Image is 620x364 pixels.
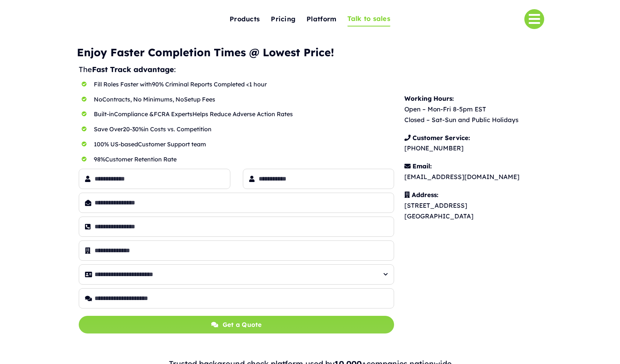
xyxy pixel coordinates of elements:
[94,96,102,103] span: No
[404,94,454,102] b: Working Hours:
[94,140,138,148] span: 100% US-based
[271,11,295,27] a: Pricing
[152,81,267,88] span: 90% Criminal Reports Completed <1 hour
[94,156,105,163] span: 98%
[412,191,438,199] b: Address:
[77,46,334,59] b: Enjoy Faster Completion Times @ Lowest Price!
[193,1,427,38] nav: One Page
[102,96,130,103] span: Contracts
[105,156,177,163] span: Customer Retention Rate
[154,110,192,118] span: FCRA Experts
[524,9,544,29] a: Link to #
[404,161,552,182] p: [EMAIL_ADDRESS][DOMAIN_NAME]
[114,110,154,118] span: Compliance &
[123,125,144,133] span: 20-30%
[94,81,152,88] span: Fill Roles Faster with
[307,11,336,27] a: Platform
[347,12,390,27] a: Talk to sales
[79,10,162,18] a: Fast Track Backgrounds Logo
[130,96,148,103] span: , No M
[94,110,114,118] span: Built-in
[138,140,206,148] span: Customer Support team
[79,11,162,28] img: Fast Track Backgrounds Logo
[307,14,336,25] span: Platform
[148,96,173,103] span: inimums
[347,13,390,25] span: Talk to sales
[412,134,470,142] b: Customer Service:
[173,96,184,103] span: , No
[192,110,293,118] span: Helps Reduce Adverse Action Rates
[404,93,552,125] p: Open – Mon-Fri 8-5pm EST Closed – Sat-Sun and Public Holidays
[79,65,92,74] span: The
[94,125,123,133] span: Save Over
[174,65,176,74] span: :
[404,190,552,222] p: [STREET_ADDRESS] [GEOGRAPHIC_DATA]
[223,320,262,330] span: Get a Quote
[404,133,552,154] p: [PHONE_NUMBER]
[271,14,295,25] span: Pricing
[230,14,260,25] span: Products
[412,162,432,170] b: Email:
[92,65,174,74] b: Fast Track advantage
[144,125,212,133] span: in Costs vs. Competition
[79,316,394,334] button: Get a Quote
[184,96,215,103] span: Setup Fees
